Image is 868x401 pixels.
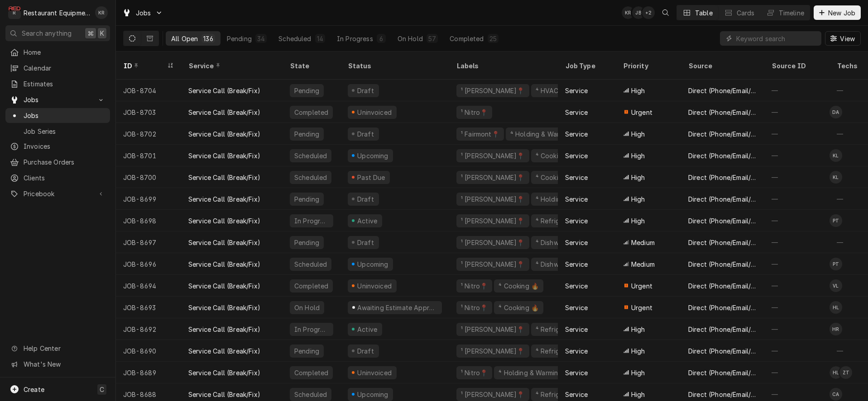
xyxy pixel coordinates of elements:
div: ⁴ Refrigeration ❄️ [535,325,592,334]
div: PT [830,258,842,270]
div: Priority [623,61,672,71]
div: Direct (Phone/Email/etc.) [688,346,757,356]
div: Job Type [565,61,609,71]
div: Pending [293,346,320,356]
span: Jobs [136,8,151,18]
span: Clients [24,173,106,183]
span: High [631,390,645,399]
div: ¹ [PERSON_NAME]📍 [460,86,526,95]
div: Service [565,390,588,399]
div: Source ID [772,61,820,71]
div: Service Call (Break/Fix) [188,86,260,95]
div: Paxton Turner's Avatar [830,214,842,227]
div: ¹ [PERSON_NAME]📍 [460,216,526,226]
div: Direct (Phone/Email/etc.) [688,325,757,334]
div: — [764,231,830,253]
div: Table [695,8,713,18]
div: Kelli Robinette's Avatar [95,6,108,19]
div: ¹ Nitro📍 [460,303,489,312]
div: — [764,340,830,362]
div: ⁴ Holding & Warming ♨️ [498,368,572,377]
div: Draft [356,86,375,95]
div: Service Call (Break/Fix) [188,151,260,160]
span: K [100,28,104,38]
div: ¹ [PERSON_NAME]📍 [460,194,526,204]
a: Jobs [5,108,110,123]
a: Invoices [5,139,110,154]
div: Draft [356,238,375,247]
div: — [830,231,866,253]
span: High [631,129,645,139]
div: JOB-8704 [116,80,181,101]
div: Timeline [779,8,804,18]
div: JOB-8693 [116,297,181,318]
div: JOB-8702 [116,123,181,145]
span: C [100,385,104,394]
a: Go to Jobs [5,92,110,107]
div: Direct (Phone/Email/etc.) [688,368,757,377]
div: — [764,253,830,275]
a: Go to What's New [5,357,110,372]
div: — [764,275,830,297]
div: — [764,318,830,340]
div: Huston Lewis's Avatar [830,301,842,314]
div: Direct (Phone/Email/etc.) [688,259,757,269]
div: In Progress [293,216,330,226]
div: Completed [293,281,329,291]
div: ⁴ Cooking 🔥 [498,303,540,312]
div: Service [565,216,588,226]
div: R [8,6,21,19]
div: ¹ [PERSON_NAME]📍 [460,238,526,247]
div: Service Call (Break/Fix) [188,390,260,399]
span: Calendar [24,63,106,73]
span: High [631,173,645,182]
div: Cards [737,8,755,18]
span: Medium [631,238,655,247]
div: Direct (Phone/Email/etc.) [688,194,757,204]
div: Service [565,238,588,247]
div: KR [622,6,634,19]
a: Clients [5,170,110,185]
span: Create [24,386,44,393]
div: Labels [456,61,551,71]
div: Service [188,61,273,71]
div: Service Call (Break/Fix) [188,108,260,117]
div: Restaurant Equipment Diagnostics [24,8,90,18]
div: JOB-8701 [116,145,181,166]
div: Draft [356,129,375,139]
a: Go to Pricebook [5,186,110,201]
div: ¹ [PERSON_NAME]📍 [460,173,526,182]
div: Awaiting Estimate Approval [356,303,438,312]
span: Medium [631,259,655,269]
div: ¹ [PERSON_NAME]📍 [460,259,526,269]
div: ⁴ Cooking 🔥 [535,173,577,182]
div: Scheduled [293,173,328,182]
div: KL [830,149,842,162]
div: Service [565,173,588,182]
div: ⁴ Holding & Warming ♨️ [509,129,584,139]
div: — [764,145,830,166]
div: In Progress [337,34,373,43]
div: JOB-8699 [116,188,181,210]
div: — [830,340,866,362]
div: + 2 [642,6,655,19]
div: DA [830,106,842,118]
div: JOB-8703 [116,101,181,123]
input: Keyword search [736,31,817,46]
div: Scheduled [278,34,311,43]
div: Past Due [356,173,387,182]
div: Status [348,61,440,71]
div: ¹ Nitro📍 [460,108,489,117]
span: High [631,325,645,334]
button: Open search [658,5,673,20]
div: Service Call (Break/Fix) [188,281,260,291]
div: Service Call (Break/Fix) [188,259,260,269]
div: VL [830,279,842,292]
div: ⁴ Refrigeration ❄️ [535,346,592,356]
div: JOB-8692 [116,318,181,340]
span: Jobs [24,95,92,104]
div: Service Call (Break/Fix) [188,194,260,204]
div: — [764,188,830,210]
div: Kelli Robinette's Avatar [622,6,634,19]
div: Direct (Phone/Email/etc.) [688,216,757,226]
